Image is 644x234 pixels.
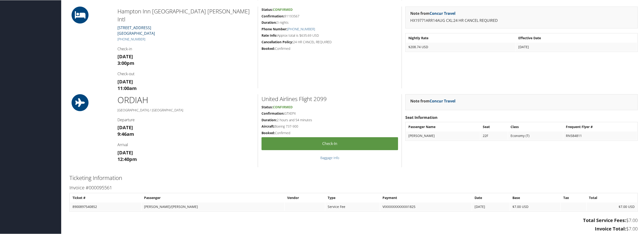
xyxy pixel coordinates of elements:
td: 22F [480,131,508,140]
strong: Cancellation Policy: [262,39,293,44]
h2: Hampton Inn [GEOGRAPHIC_DATA] [PERSON_NAME] Intl [117,7,254,23]
strong: Confirmation: [262,14,284,18]
th: Nightly Rate [406,34,515,42]
td: $7.00 USD [587,202,637,211]
th: Frequent Flyer # [563,122,637,131]
th: Effective Date [516,34,637,42]
strong: Status: [262,105,273,109]
td: [DATE] [516,43,637,51]
th: Passenger [142,193,284,202]
h2: Ticketing Information [69,174,638,182]
th: Base [510,193,560,202]
h5: 3 nights [262,20,398,25]
strong: Total Service Fees: [583,217,626,223]
td: Economy (T) [508,131,563,140]
h5: Boeing 737-900 [262,124,398,129]
h4: Departure [117,117,254,122]
strong: Confirmation: [262,111,284,115]
p: HX19771ARR14AUG CXL:24 HR CANCEL REQUIRED [410,17,633,23]
h4: Arrival [117,142,254,147]
strong: 11:00am [117,85,137,91]
th: Date [472,193,509,202]
td: [PERSON_NAME]/[PERSON_NAME] [142,202,284,211]
h5: Approx total is $635.69 USD [262,33,398,38]
strong: Aircraft: [262,124,275,128]
h3: $7.00 [69,217,638,223]
th: Passenger Name [406,122,480,131]
th: Payment [380,193,472,202]
a: Concur Travel [430,11,455,16]
th: Type [325,193,380,202]
strong: [DATE] [117,53,133,59]
h4: Check-out [117,71,254,76]
td: [PERSON_NAME] [406,131,480,140]
a: [PHONE_NUMBER] [287,27,315,31]
span: Confirmed [273,105,293,109]
a: [PHONE_NUMBER] [117,37,145,41]
strong: 9:46am [117,131,134,137]
td: $208.74 USD [406,43,515,51]
h5: [GEOGRAPHIC_DATA] / [GEOGRAPHIC_DATA] [117,108,254,112]
strong: Duration: [262,20,277,24]
h5: Confirmed [262,130,398,135]
td: $7.00 USD [510,202,560,211]
h1: ORD IAH [117,94,254,106]
strong: [DATE] [117,149,133,156]
strong: Note from [410,11,455,16]
a: Concur Travel [430,98,455,103]
td: VIXXXXXXXXXXXX1825 [380,202,472,211]
th: Total [587,193,637,202]
td: RN584811 [563,131,637,140]
strong: Rate Info: [262,33,277,37]
h2: United Airlines Flight 2099 [262,95,398,103]
strong: 3:00pm [117,60,134,66]
td: [DATE] [472,202,509,211]
strong: Duration: [262,117,277,122]
h3: Invoice #000095561 [69,184,638,191]
h3: $7.00 [69,225,638,232]
strong: [DATE] [117,124,133,130]
h4: Check-in [117,46,254,51]
strong: Status: [262,7,273,12]
strong: Note from [410,98,455,103]
strong: 12:40pm [117,156,137,162]
h5: Confirmed [262,46,398,51]
strong: Booked: [262,46,275,51]
td: Service Fee [325,202,380,211]
th: Vendor [285,193,325,202]
th: Class [508,122,563,131]
a: Baggage Info [320,155,339,160]
a: Check-in [262,137,398,150]
h5: 2 hours and 54 minutes [262,117,398,122]
strong: Booked: [262,130,275,135]
strong: [DATE] [117,78,133,85]
strong: Phone Number: [262,27,287,31]
span: Confirmed [273,7,293,12]
th: Seat [480,122,508,131]
th: Tax [561,193,586,202]
th: Ticket # [70,193,141,202]
td: 8900897540852 [70,202,141,211]
strong: Seat Information [405,115,438,120]
strong: Invoice Total: [595,225,626,232]
h5: GTXEPX [262,111,398,116]
a: [STREET_ADDRESS][GEOGRAPHIC_DATA] [117,25,155,36]
h5: 24 HR CANCEL REQUIRED [262,39,398,44]
h5: 81193567 [262,14,398,18]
